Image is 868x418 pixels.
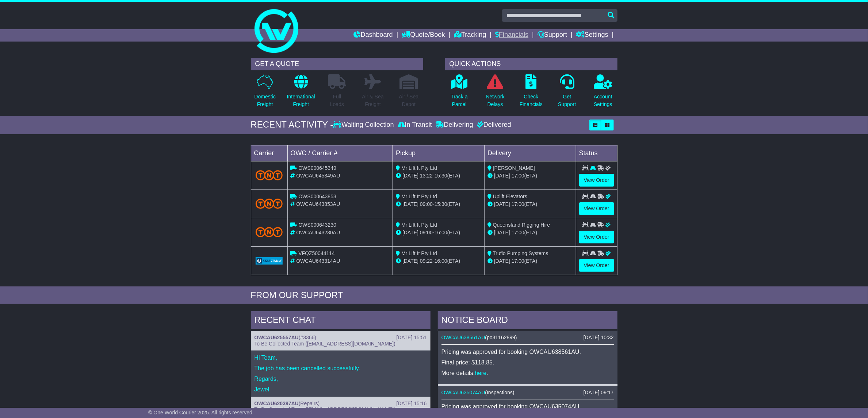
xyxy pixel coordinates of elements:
[435,201,447,207] span: 15:30
[487,172,573,180] div: (ETA)
[441,359,614,366] p: Final price: $118.85.
[255,335,427,341] div: ( )
[255,401,427,407] div: ( )
[396,121,434,129] div: In Transit
[396,172,481,180] div: - (ETA)
[441,390,614,396] div: ( )
[454,29,486,42] a: Tracking
[251,311,431,331] div: RECENT CHAT
[487,390,513,395] span: Inspections
[593,74,613,112] a: AccountSettings
[494,201,510,207] span: [DATE]
[402,201,418,207] span: [DATE]
[493,194,527,199] span: Uplift Elevators
[255,335,299,340] a: OWCAU625557AU
[402,230,418,235] span: [DATE]
[251,145,287,161] td: Carrier
[287,93,315,108] p: International Freight
[396,257,481,265] div: - (ETA)
[487,257,573,265] div: (ETA)
[401,222,437,228] span: Mr Lift It Pty Ltd
[402,258,418,264] span: [DATE]
[396,200,481,208] div: - (ETA)
[396,401,427,407] div: [DATE] 15:16
[256,227,283,237] img: TNT_Domestic.png
[579,231,614,243] a: View Order
[401,194,437,199] span: Mr Lift It Pty Ltd
[487,335,515,340] span: po31162899
[475,121,511,129] div: Delivered
[254,93,275,108] p: Domestic Freight
[512,173,524,179] span: 17:00
[519,74,543,112] a: CheckFinancials
[576,29,608,42] a: Settings
[493,250,548,256] span: Truflo Pumping Systems
[438,311,617,331] div: NOTICE BOARD
[420,173,433,179] span: 13:22
[296,201,340,207] span: OWCAU643853AU
[396,335,427,341] div: [DATE] 15:51
[441,403,614,410] p: Pricing was approved for booking OWCAU635074AU.
[328,93,346,108] p: Full Loads
[251,290,617,301] div: FROM OUR SUPPORT
[441,370,614,376] p: More details: .
[298,165,336,171] span: OWS000645349
[301,401,318,406] span: Repairs
[579,202,614,215] a: View Order
[354,29,393,42] a: Dashboard
[512,258,524,264] span: 17:00
[484,145,576,161] td: Delivery
[579,259,614,272] a: View Order
[393,145,485,161] td: Pickup
[255,386,427,393] p: Jewel
[441,390,485,395] a: OWCAU635074AU
[402,29,445,42] a: Quote/Book
[255,341,395,347] span: To Be Collected Team ([EMAIL_ADDRESS][DOMAIN_NAME])
[362,93,384,108] p: Air & Sea Freight
[301,335,315,340] span: #3366
[512,201,524,207] span: 17:00
[255,375,427,382] p: Regards,
[441,348,614,355] p: Pricing was approved for booking OWCAU638561AU.
[399,93,419,108] p: Air / Sea Depot
[420,258,433,264] span: 09:22
[434,121,475,129] div: Delivering
[520,93,543,108] p: Check Financials
[256,170,283,180] img: TNT_Domestic.png
[255,406,395,412] span: To Be Collected Team ([EMAIL_ADDRESS][DOMAIN_NAME])
[401,250,437,256] span: Mr Lift It Pty Ltd
[251,120,333,130] div: RECENT ACTIVITY -
[445,58,617,70] div: QUICK ACTIONS
[435,173,447,179] span: 15:30
[485,74,505,112] a: NetworkDelays
[333,121,395,129] div: Waiting Collection
[487,200,573,208] div: (ETA)
[494,230,510,235] span: [DATE]
[435,230,447,235] span: 16:00
[296,230,340,235] span: OWCAU643230AU
[251,58,423,70] div: GET A QUOTE
[296,173,340,179] span: OWCAU645349AU
[558,74,576,112] a: GetSupport
[255,354,427,361] p: Hi Team,
[441,335,485,340] a: OWCAU638561AU
[558,93,576,108] p: Get Support
[298,250,335,256] span: VFQZ50044114
[435,258,447,264] span: 16:00
[579,174,614,187] a: View Order
[287,74,316,112] a: InternationalFreight
[494,173,510,179] span: [DATE]
[402,173,418,179] span: [DATE]
[594,93,612,108] p: Account Settings
[148,410,254,415] span: © One World Courier 2025. All rights reserved.
[451,93,468,108] p: Track a Parcel
[255,365,427,372] p: The job has been cancelled successfully.
[495,29,528,42] a: Financials
[475,370,486,376] a: here
[486,93,504,108] p: Network Delays
[420,230,433,235] span: 09:00
[296,258,340,264] span: OWCAU643314AU
[298,194,336,199] span: OWS000643853
[254,74,276,112] a: DomesticFreight
[401,165,437,171] span: Mr Lift It Pty Ltd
